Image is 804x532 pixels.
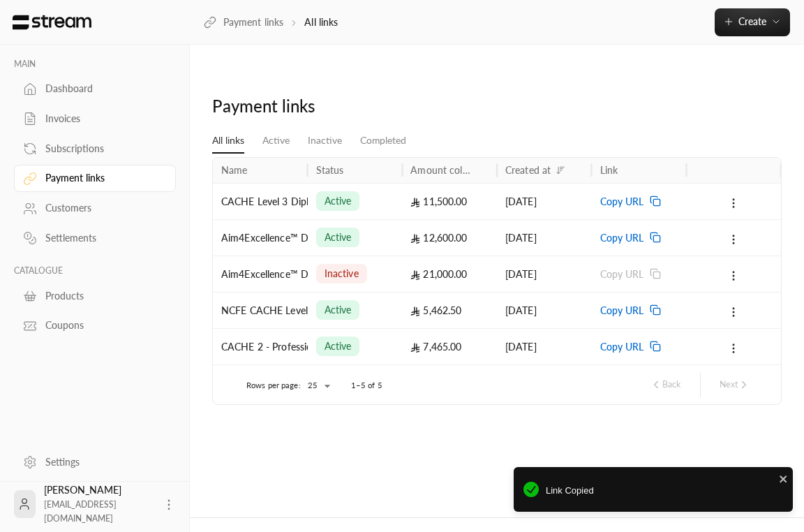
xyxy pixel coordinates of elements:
a: Settings [14,448,176,475]
nav: breadcrumb [204,15,338,29]
div: Status [316,164,344,176]
div: Settlements [45,231,158,245]
div: Coupons [45,318,158,332]
div: CACHE Level 3 Diploma [221,184,299,219]
span: Copy URL [600,220,644,256]
div: Amount collected [410,164,470,176]
button: Create [715,8,790,36]
div: Created at [505,164,551,176]
span: Copy URL [600,329,644,364]
a: Settlements [14,225,176,252]
span: inactive [325,267,359,281]
span: Copy URL [600,293,644,328]
div: Products [45,289,158,303]
div: Aim4Excellence™ Director Credential [221,256,299,292]
a: Subscriptions [14,135,176,162]
a: Active [262,128,290,153]
span: active [325,303,352,317]
div: Invoices [45,112,158,126]
span: active [325,194,352,208]
div: Payment links [45,171,158,185]
div: Dashboard [45,82,158,96]
a: Customers [14,195,176,222]
span: active [325,230,352,244]
div: 11,500.00 [410,184,489,219]
p: Rows per page: [246,380,301,391]
a: Invoices [14,105,176,133]
span: Copy URL [600,184,644,219]
div: Customers [45,201,158,215]
div: Subscriptions [45,142,158,156]
span: Create [738,15,766,27]
div: Settings [45,455,158,469]
span: Copy URL [600,256,644,292]
div: Name [221,164,248,176]
a: Coupons [14,312,176,339]
button: Sort [552,162,569,179]
div: CACHE 2 - Professional [221,329,299,364]
div: 21,000.00 [410,256,489,292]
p: MAIN [14,59,176,70]
p: 1–5 of 5 [351,380,382,391]
a: Completed [360,128,406,153]
div: 5,462.50 [410,293,489,328]
p: CATALOGUE [14,265,176,276]
p: All links [304,15,338,29]
button: close [779,471,789,485]
div: [DATE] [505,256,583,292]
div: NCFE CACHE Level 3 Certificate [221,293,299,328]
span: active [325,339,352,353]
a: Payment links [204,15,283,29]
div: [DATE] [505,329,583,364]
div: 12,600.00 [410,220,489,256]
div: Payment links [212,95,393,117]
div: 7,465.00 [410,329,489,364]
a: Payment links [14,165,176,192]
a: All links [212,128,244,154]
span: Link Copied [546,484,783,498]
div: Link [600,164,618,176]
a: Inactive [308,128,342,153]
div: [DATE] [505,293,583,328]
a: Dashboard [14,75,176,103]
a: Products [14,282,176,309]
div: [PERSON_NAME] [44,483,154,525]
div: [DATE] [505,184,583,219]
div: Aim4Excellence™ Director Credential [221,220,299,256]
div: 25 [301,377,334,394]
div: [DATE] [505,220,583,256]
span: [EMAIL_ADDRESS][DOMAIN_NAME] [44,499,117,524]
img: Logo [11,15,93,30]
